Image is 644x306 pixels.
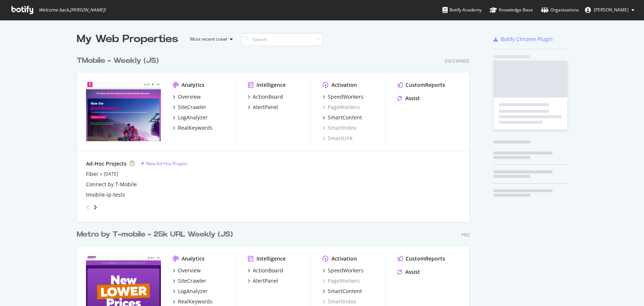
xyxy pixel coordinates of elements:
[173,114,208,121] a: LogAnalyzer
[323,124,356,132] a: SmartIndex
[445,58,470,64] div: Enterprise
[323,298,356,305] a: SmartIndex
[146,160,187,167] div: New Ad-Hoc Project
[323,93,364,101] a: SpeedWorkers
[77,229,236,240] a: Metro by T-mobile - 25k URL Weekly (JS)
[173,267,201,274] a: Overview
[86,181,137,188] a: Connect by T-Mobile
[323,277,360,285] a: PageWorkers
[256,255,286,262] div: Intelligence
[323,103,360,111] a: PageWorkers
[86,170,99,178] a: Fiber
[178,298,213,305] div: RealKeywords
[490,6,533,14] div: Knowledge Base
[579,4,640,16] button: [PERSON_NAME]
[178,277,206,285] div: SiteCrawler
[178,124,213,132] div: RealKeywords
[242,33,323,46] input: Search
[323,288,362,295] a: SmartContent
[328,288,362,295] div: SmartContent
[86,191,125,198] a: tmobile-ip-tests
[248,277,278,285] a: AlertPanel
[331,81,357,89] div: Activation
[77,55,159,66] div: TMobile - Weekly (JS)
[77,229,233,240] div: Metro by T-mobile - 25k URL Weekly (JS)
[501,35,553,43] div: Botify Chrome Plugin
[141,160,187,167] a: New Ad-Hoc Project
[405,268,420,276] div: Assist
[461,232,470,238] div: Pro
[328,93,364,101] div: SpeedWorkers
[331,255,357,262] div: Activation
[104,171,118,177] a: [DATE]
[323,114,362,121] a: SmartContent
[397,95,420,102] a: Assist
[323,135,352,142] a: SmartLink
[173,103,206,111] a: SiteCrawler
[173,277,206,285] a: SiteCrawler
[405,95,420,102] div: Assist
[178,267,201,274] div: Overview
[253,267,283,274] div: ActionBoard
[397,81,445,89] a: CustomReports
[328,267,364,274] div: SpeedWorkers
[442,6,482,14] div: Botify Academy
[178,103,206,111] div: SiteCrawler
[541,6,579,14] div: Organizations
[190,37,227,41] div: Most recent crawl
[173,93,201,101] a: Overview
[86,81,161,141] img: t-mobile.com
[93,204,98,211] div: angle-right
[182,255,204,262] div: Analytics
[397,268,420,276] a: Assist
[328,114,362,121] div: SmartContent
[256,81,286,89] div: Intelligence
[248,93,283,101] a: ActionBoard
[493,35,553,43] a: Botify Chrome Plugin
[86,160,127,167] div: Ad-Hoc Projects
[77,55,162,66] a: TMobile - Weekly (JS)
[323,267,364,274] a: SpeedWorkers
[253,103,278,111] div: AlertPanel
[178,114,208,121] div: LogAnalyzer
[173,298,213,305] a: RealKeywords
[178,93,201,101] div: Overview
[83,201,93,213] div: angle-left
[594,7,628,13] span: James Mathews
[39,7,106,13] span: Welcome back, [PERSON_NAME] !
[182,81,204,89] div: Analytics
[406,255,445,262] div: CustomReports
[248,267,283,274] a: ActionBoard
[248,103,278,111] a: AlertPanel
[406,81,445,89] div: CustomReports
[397,255,445,262] a: CustomReports
[77,32,178,47] div: My Web Properties
[173,124,213,132] a: RealKeywords
[178,288,208,295] div: LogAnalyzer
[173,288,208,295] a: LogAnalyzer
[253,277,278,285] div: AlertPanel
[184,33,236,45] button: Most recent crawl
[253,93,283,101] div: ActionBoard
